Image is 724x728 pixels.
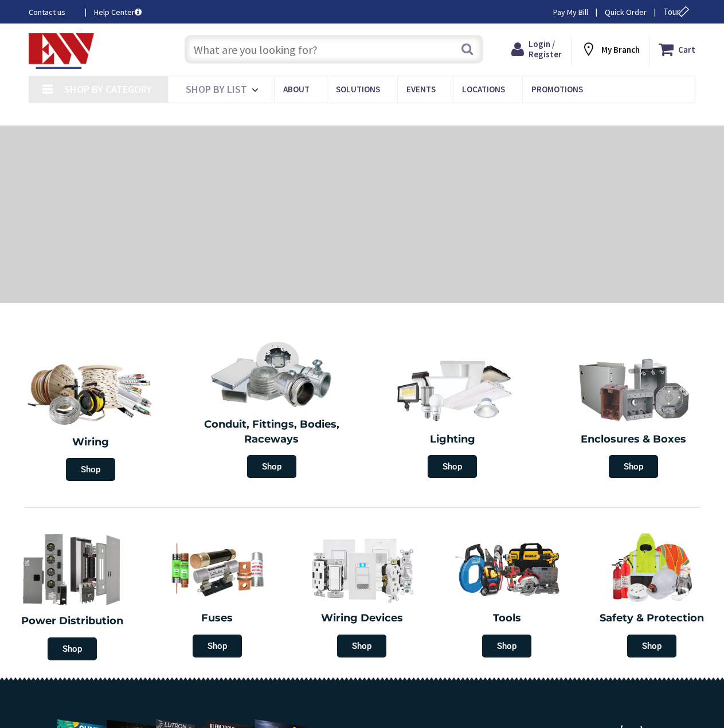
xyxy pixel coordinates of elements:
h2: Conduit, Fittings, Bodies, Raceways [190,417,354,447]
span: Shop [66,458,115,481]
a: Tools Shop [437,525,577,663]
a: Conduit, Fittings, Bodies, Raceways Shop [184,335,359,484]
span: Shop [48,637,97,660]
a: Login / Register [511,39,562,60]
a: Pay My Bill [553,6,588,18]
span: Login / Register [529,38,562,60]
span: Events [406,84,436,95]
strong: Cart [678,39,695,60]
span: Tour [663,6,692,17]
span: Shop [337,635,386,657]
strong: My Branch [601,44,640,55]
span: Shop [428,455,477,478]
h2: Safety & Protection [588,611,715,626]
div: My Branch [581,39,640,60]
a: Cart [659,39,695,60]
a: Safety & Protection Shop [582,525,721,663]
a: Wiring Devices Shop [292,525,432,663]
span: Locations [462,84,505,95]
input: What are you looking for? [185,35,483,64]
h2: Fuses [154,611,281,626]
img: Electrical Wholesalers, Inc. [29,33,94,69]
a: Lighting Shop [365,350,541,484]
h2: Enclosures & Boxes [551,432,715,447]
a: Quick Order [605,6,647,18]
h2: Wiring Devices [298,611,426,626]
a: Help Center [94,6,142,18]
a: Contact us [29,6,76,18]
span: Shop By Category [64,83,152,96]
span: Solutions [336,84,380,95]
span: Shop [193,635,242,657]
span: Shop By List [186,83,247,96]
span: Shop [482,635,531,657]
span: Promotions [531,84,583,95]
h2: Power Distribution [6,614,139,629]
a: Fuses Shop [148,525,287,663]
h2: Tools [443,611,571,626]
span: Shop [609,455,658,478]
span: About [283,84,310,95]
a: Enclosures & Boxes Shop [546,350,721,484]
span: Shop [627,635,676,657]
h2: Lighting [371,432,535,447]
span: Shop [247,455,296,478]
h2: Wiring [6,435,175,450]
